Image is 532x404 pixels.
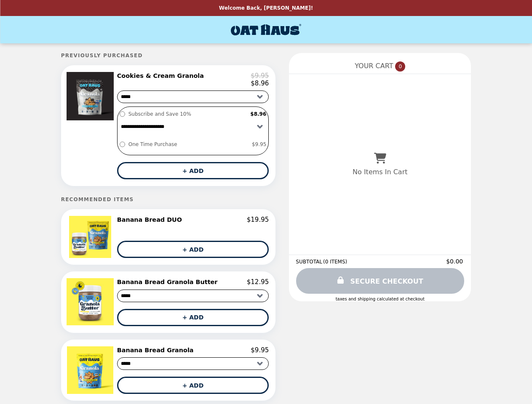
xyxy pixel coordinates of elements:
p: $8.96 [251,80,269,87]
p: $9.95 [251,346,269,354]
select: Select a subscription option [118,119,269,134]
h2: Banana Bread DUO [117,216,185,223]
img: Banana Bread Granola Butter [67,278,116,325]
div: Taxes and Shipping calculated at checkout [296,297,464,301]
img: Banana Bread Granola [67,346,116,394]
p: No Items In Cart [353,168,407,176]
button: + ADD [117,241,269,258]
select: Select a product variant [117,357,269,370]
h5: Recommended Items [61,197,276,202]
h5: Previously Purchased [61,53,276,58]
label: One Time Purchase [126,139,250,149]
button: + ADD [117,309,269,326]
label: Subscribe and Save 10% [126,109,249,119]
img: Banana Bread DUO [69,216,113,258]
span: ( 0 ITEMS ) [323,259,347,265]
h2: Banana Bread Granola Butter [117,278,221,286]
span: YOUR CART [355,62,393,70]
img: Brand Logo [231,21,302,38]
span: 0 [395,61,405,72]
select: Select a product variant [117,290,269,302]
img: Cookies & Cream Granola [67,72,116,120]
button: + ADD [117,162,269,179]
p: Welcome Back, [PERSON_NAME]! [219,5,313,11]
span: SUBTOTAL [296,259,323,265]
p: $9.95 [251,72,269,80]
select: Select a product variant [117,90,269,103]
label: $9.95 [250,139,268,149]
h2: Banana Bread Granola [117,346,197,354]
button: + ADD [117,377,269,394]
h2: Cookies & Cream Granola [117,72,207,80]
label: $8.96 [248,109,268,119]
p: $12.95 [247,278,269,286]
p: $19.95 [247,216,269,223]
span: $0.00 [446,258,464,265]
